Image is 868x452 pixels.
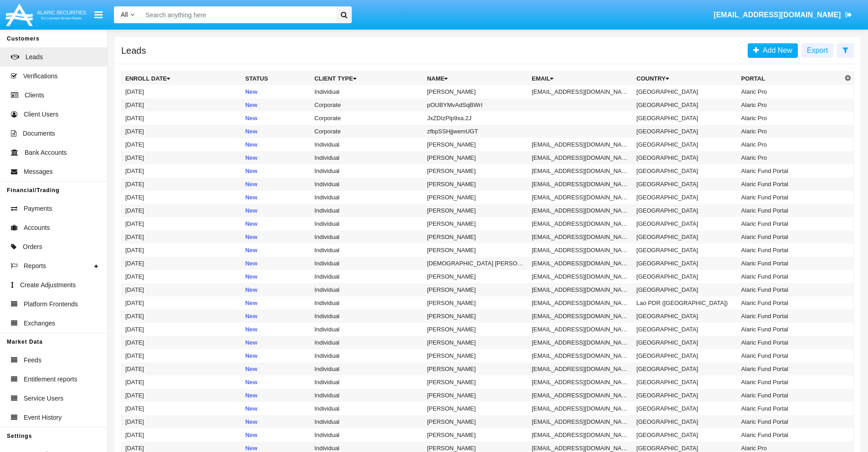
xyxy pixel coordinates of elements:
[241,283,311,296] td: New
[122,257,242,270] td: [DATE]
[122,310,242,323] td: [DATE]
[738,402,842,415] td: Alaric Fund Portal
[633,85,738,98] td: [GEOGRAPHIC_DATA]
[24,356,41,365] span: Feeds
[738,112,842,125] td: Alaric Pro
[633,402,738,415] td: [GEOGRAPHIC_DATA]
[423,389,528,402] td: [PERSON_NAME]
[241,257,311,270] td: New
[738,230,842,244] td: Alaric Fund Portal
[241,415,311,428] td: New
[748,43,798,58] a: Add New
[423,230,528,244] td: [PERSON_NAME]
[311,376,423,389] td: Individual
[311,217,423,230] td: Individual
[738,428,842,442] td: Alaric Fund Portal
[633,349,738,362] td: [GEOGRAPHIC_DATA]
[311,389,423,402] td: Individual
[122,98,242,112] td: [DATE]
[633,244,738,257] td: [GEOGRAPHIC_DATA]
[423,310,528,323] td: [PERSON_NAME]
[528,310,633,323] td: [EMAIL_ADDRESS][DOMAIN_NAME]
[633,204,738,217] td: [GEOGRAPHIC_DATA]
[122,362,242,376] td: [DATE]
[241,164,311,178] td: New
[423,191,528,204] td: [PERSON_NAME]
[633,178,738,191] td: [GEOGRAPHIC_DATA]
[311,362,423,376] td: Individual
[241,296,311,310] td: New
[423,428,528,442] td: [PERSON_NAME]
[633,323,738,336] td: [GEOGRAPHIC_DATA]
[423,85,528,98] td: [PERSON_NAME]
[122,283,242,296] td: [DATE]
[241,125,311,138] td: New
[738,257,842,270] td: Alaric Fund Portal
[528,389,633,402] td: [EMAIL_ADDRESS][DOMAIN_NAME]
[122,72,242,86] th: Enroll Date
[528,415,633,428] td: [EMAIL_ADDRESS][DOMAIN_NAME]
[738,125,842,138] td: Alaric Pro
[241,402,311,415] td: New
[528,402,633,415] td: [EMAIL_ADDRESS][DOMAIN_NAME]
[24,110,58,119] span: Client Users
[528,323,633,336] td: [EMAIL_ADDRESS][DOMAIN_NAME]
[633,217,738,230] td: [GEOGRAPHIC_DATA]
[23,242,42,252] span: Orders
[528,270,633,283] td: [EMAIL_ADDRESS][DOMAIN_NAME]
[759,46,792,54] span: Add New
[24,167,53,177] span: Messages
[122,323,242,336] td: [DATE]
[122,125,242,138] td: [DATE]
[423,138,528,151] td: [PERSON_NAME]
[241,428,311,442] td: New
[738,85,842,98] td: Alaric Pro
[528,296,633,310] td: [EMAIL_ADDRESS][DOMAIN_NAME]
[423,415,528,428] td: [PERSON_NAME]
[423,204,528,217] td: [PERSON_NAME]
[738,389,842,402] td: Alaric Fund Portal
[633,72,738,86] th: Country
[241,98,311,112] td: New
[122,230,242,244] td: [DATE]
[423,362,528,376] td: [PERSON_NAME]
[528,217,633,230] td: [EMAIL_ADDRESS][DOMAIN_NAME]
[633,376,738,389] td: [GEOGRAPHIC_DATA]
[633,125,738,138] td: [GEOGRAPHIC_DATA]
[633,389,738,402] td: [GEOGRAPHIC_DATA]
[423,125,528,138] td: zfbpSSHjjwemUGT
[801,43,833,58] button: Export
[122,244,242,257] td: [DATE]
[633,191,738,204] td: [GEOGRAPHIC_DATA]
[241,270,311,283] td: New
[528,376,633,389] td: [EMAIL_ADDRESS][DOMAIN_NAME]
[633,336,738,349] td: [GEOGRAPHIC_DATA]
[241,336,311,349] td: New
[311,323,423,336] td: Individual
[241,323,311,336] td: New
[633,164,738,178] td: [GEOGRAPHIC_DATA]
[423,323,528,336] td: [PERSON_NAME]
[633,230,738,244] td: [GEOGRAPHIC_DATA]
[311,349,423,362] td: Individual
[122,415,242,428] td: [DATE]
[528,230,633,244] td: [EMAIL_ADDRESS][DOMAIN_NAME]
[23,129,55,138] span: Documents
[423,283,528,296] td: [PERSON_NAME]
[423,217,528,230] td: [PERSON_NAME]
[241,310,311,323] td: New
[738,323,842,336] td: Alaric Fund Portal
[738,244,842,257] td: Alaric Fund Portal
[528,283,633,296] td: [EMAIL_ADDRESS][DOMAIN_NAME]
[738,283,842,296] td: Alaric Fund Portal
[24,394,63,403] span: Service Users
[528,138,633,151] td: [EMAIL_ADDRESS][DOMAIN_NAME]
[528,257,633,270] td: [EMAIL_ADDRESS][DOMAIN_NAME]
[122,402,242,415] td: [DATE]
[122,389,242,402] td: [DATE]
[122,204,242,217] td: [DATE]
[24,204,52,213] span: Payments
[709,2,857,28] a: [EMAIL_ADDRESS][DOMAIN_NAME]
[122,151,242,164] td: [DATE]
[738,138,842,151] td: Alaric Pro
